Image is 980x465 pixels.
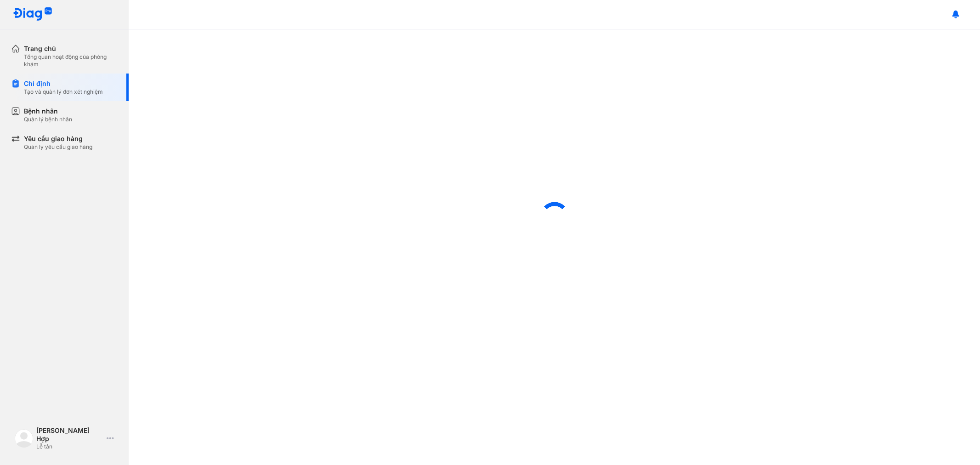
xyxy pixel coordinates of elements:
[24,53,118,68] div: Tổng quan hoạt động của phòng khám
[24,107,72,116] div: Bệnh nhân
[36,426,103,443] div: [PERSON_NAME] Hợp
[24,44,118,53] div: Trang chủ
[15,429,33,448] img: logo
[24,116,72,123] div: Quản lý bệnh nhân
[24,79,103,88] div: Chỉ định
[36,443,103,450] div: Lễ tân
[13,7,52,22] img: logo
[24,134,92,143] div: Yêu cầu giao hàng
[24,143,92,151] div: Quản lý yêu cầu giao hàng
[24,88,103,96] div: Tạo và quản lý đơn xét nghiệm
